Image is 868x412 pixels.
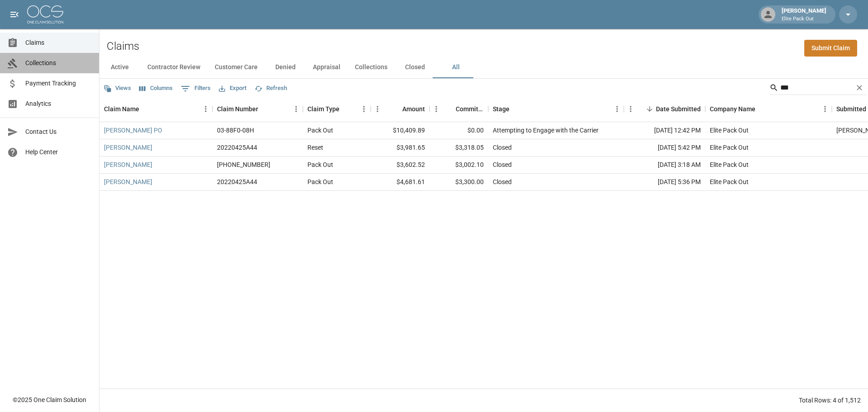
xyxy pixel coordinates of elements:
div: $4,681.61 [371,174,429,191]
div: Claim Name [104,96,139,122]
a: [PERSON_NAME] [104,160,152,169]
span: Collections [25,58,92,68]
div: Claim Type [307,96,340,122]
div: Company Name [705,96,832,122]
button: Select columns [137,81,175,95]
button: Appraisal [306,57,348,78]
div: [DATE] 5:42 PM [624,139,705,156]
div: Committed Amount [429,96,488,122]
div: 20220425A44 [217,177,257,186]
button: Menu [289,102,303,116]
button: Closed [395,57,435,78]
button: Menu [818,102,832,116]
div: Reset [307,143,323,152]
button: Sort [258,103,271,115]
p: Elite Pack Out [782,15,826,23]
button: Menu [199,102,212,116]
button: Sort [390,103,402,115]
button: Contractor Review [140,57,208,78]
button: Collections [348,57,395,78]
button: All [435,57,476,78]
div: Closed [493,177,512,186]
button: Export [217,81,249,95]
div: $3,002.10 [429,156,488,174]
button: Sort [139,103,152,115]
a: [PERSON_NAME] [104,143,152,152]
div: $3,300.00 [429,174,488,191]
span: Claims [25,38,92,47]
div: Amount [371,96,429,122]
div: Closed [493,143,512,152]
div: [DATE] 5:36 PM [624,174,705,191]
a: [PERSON_NAME] PO [104,126,162,135]
div: Stage [493,96,509,122]
div: Date Submitted [656,96,701,122]
div: [DATE] 3:18 AM [624,156,705,174]
div: Claim Number [217,96,258,122]
div: Claim Number [212,96,303,122]
div: Stage [488,96,624,122]
div: Claim Name [99,96,212,122]
button: Active [99,57,140,78]
span: Contact Us [25,127,92,137]
button: open drawer [5,5,24,24]
div: 1004-73-2589 [217,160,270,169]
div: $10,409.89 [371,122,429,139]
button: Clear [853,81,866,95]
a: [PERSON_NAME] [104,177,152,186]
button: Refresh [252,81,289,95]
img: ocs-logo-white-transparent.png [27,5,63,24]
div: Closed [493,160,512,169]
button: Sort [643,103,656,115]
button: Customer Care [208,57,265,78]
div: Amount [402,96,425,122]
div: Elite Pack Out [710,177,749,186]
div: Claim Type [303,96,371,122]
div: Date Submitted [624,96,705,122]
button: Denied [265,57,306,78]
button: Menu [371,102,384,116]
div: $0.00 [429,122,488,139]
div: [PERSON_NAME] [778,6,830,23]
span: Analytics [25,99,92,109]
div: Total Rows: 4 of 1,512 [799,396,861,405]
button: Sort [755,103,768,115]
button: Sort [443,103,456,115]
div: Pack Out [307,126,333,135]
div: [DATE] 12:42 PM [624,122,705,139]
div: Elite Pack Out [710,126,749,135]
div: $3,318.05 [429,139,488,156]
h2: Claims [107,40,139,53]
button: Sort [509,103,522,115]
div: $3,981.65 [371,139,429,156]
button: Show filters [179,81,213,96]
div: Search [769,81,866,97]
span: Help Center [25,147,92,157]
a: Submit Claim [804,40,857,57]
button: Menu [610,102,624,116]
button: Views [101,81,133,95]
span: Payment Tracking [25,79,92,88]
div: Elite Pack Out [710,143,749,152]
div: © 2025 One Claim Solution [13,395,86,404]
button: Sort [340,103,352,115]
div: Attempting to Engage with the Carrier [493,126,599,135]
button: Menu [624,102,637,116]
div: Committed Amount [456,96,484,122]
div: 03-88F0-08H [217,126,254,135]
div: $3,602.52 [371,156,429,174]
div: Pack Out [307,177,333,186]
div: Elite Pack Out [710,160,749,169]
button: Menu [429,102,443,116]
div: Pack Out [307,160,333,169]
div: dynamic tabs [99,57,868,78]
button: Menu [357,102,371,116]
div: 20220425A44 [217,143,257,152]
div: Company Name [710,96,755,122]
